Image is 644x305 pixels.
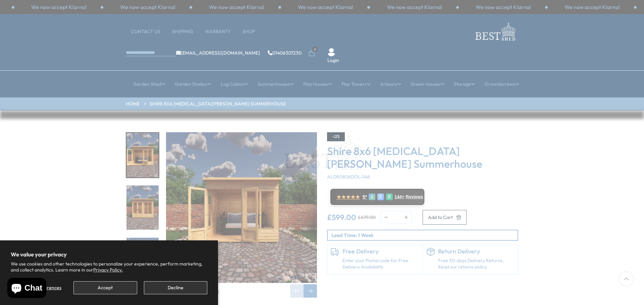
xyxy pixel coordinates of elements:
[5,278,48,300] inbox-online-store-chat: Shopify online store chat
[93,267,123,273] a: Privacy Policy.
[73,281,137,294] button: Accept
[144,281,207,294] button: Decline
[11,261,207,273] p: We use cookies and other technologies to personalize your experience, perform marketing, and coll...
[11,251,207,258] h2: We value your privacy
